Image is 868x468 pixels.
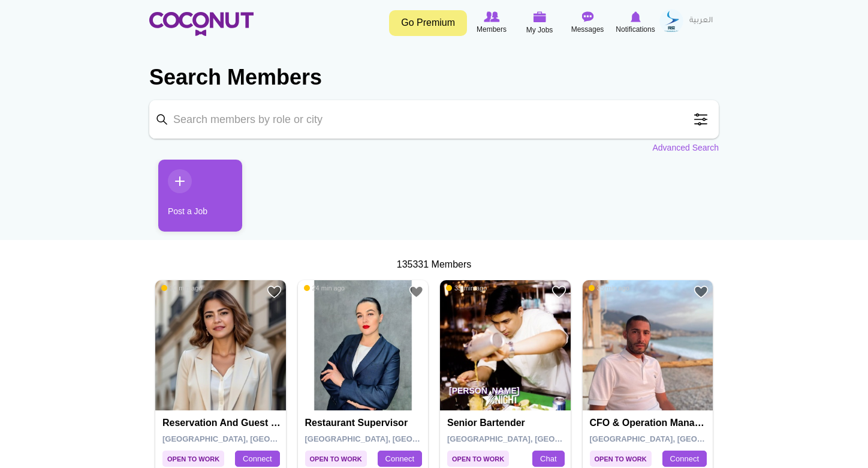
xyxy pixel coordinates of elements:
a: Advanced Search [652,142,719,154]
span: [GEOGRAPHIC_DATA], [GEOGRAPHIC_DATA] [162,434,333,443]
img: Home [149,12,254,36]
span: Members [477,23,507,35]
span: Notifications [616,23,655,35]
a: Connect [235,451,279,467]
span: [GEOGRAPHIC_DATA], [GEOGRAPHIC_DATA] [305,434,476,443]
span: [GEOGRAPHIC_DATA], [GEOGRAPHIC_DATA] [447,434,618,443]
a: Add to Favourites [551,284,566,299]
span: Open to Work [447,451,509,467]
span: 35 min ago [589,284,629,292]
input: Search members by role or city [149,100,719,139]
a: Add to Favourites [409,284,424,299]
li: 1 / 1 [149,160,233,241]
a: Notifications Notifications [611,9,659,37]
a: Add to Favourites [267,284,282,299]
a: Browse Members Members [468,9,516,37]
p: [PERSON_NAME] [440,377,571,410]
span: Open to Work [590,451,652,467]
span: 10 min ago [161,284,202,292]
span: Messages [571,23,604,35]
span: Open to Work [305,451,367,467]
a: Post a Job [158,160,242,232]
div: 135331 Members [149,258,719,272]
img: Notifications [631,11,641,22]
a: Chat [532,451,564,467]
span: Open to Work [162,451,224,467]
span: [GEOGRAPHIC_DATA], [GEOGRAPHIC_DATA] [590,434,761,443]
h2: Search Members [149,63,719,92]
img: Messages [581,11,593,22]
a: Connect [378,451,422,467]
a: Messages Messages [563,9,611,37]
h4: Reservation and Guest Relation Manager [162,418,282,428]
span: 33 min ago [446,284,487,292]
h4: CFO & Operation Manager [590,418,709,428]
img: Browse Members [484,11,499,22]
a: My Jobs My Jobs [516,9,563,37]
h4: Senior Bartender [447,418,566,428]
a: Connect [662,451,707,467]
a: Go Premium [389,10,467,36]
img: My Jobs [533,11,546,22]
h4: Restaurant supervisor [305,418,424,428]
span: My Jobs [526,24,553,36]
a: Add to Favourites [694,284,709,299]
span: 24 min ago [304,284,345,292]
a: العربية [683,9,719,33]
